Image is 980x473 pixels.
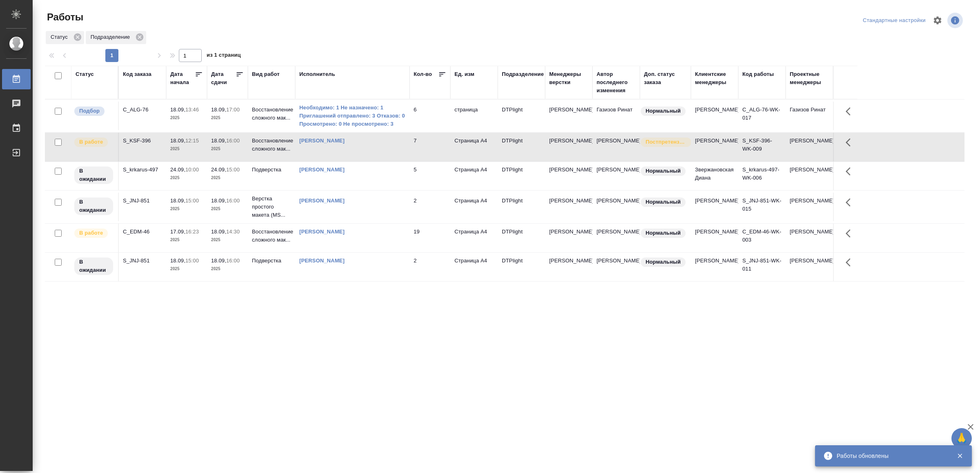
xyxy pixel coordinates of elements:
div: S_JNJ-851 [123,257,162,265]
p: 12:15 [185,138,199,144]
td: 2 [410,253,450,281]
div: Вид работ [252,70,280,78]
button: Здесь прячутся важные кнопки [841,133,860,152]
p: Нормальный [646,198,681,206]
p: 16:00 [226,138,240,144]
button: 🙏 [951,428,972,449]
p: [PERSON_NAME] [549,166,588,174]
p: В ожидании [79,167,108,183]
td: DTPlight [498,162,545,190]
button: Здесь прячутся важные кнопки [841,193,860,212]
div: S_JNJ-851 [123,197,162,205]
td: [PERSON_NAME] [592,162,640,190]
td: Газизов Ринат [786,102,833,130]
p: Нормальный [646,229,681,237]
p: В работе [79,138,103,146]
p: [PERSON_NAME] [549,228,588,236]
td: S_JNJ-851-WK-015 [738,193,786,221]
button: Здесь прячутся важные кнопки [841,162,860,181]
p: 17.09, [170,229,185,235]
div: Подразделение [502,70,544,78]
div: Исполнитель назначен, приступать к работе пока рано [73,197,114,216]
p: 24.09, [170,167,185,173]
td: [PERSON_NAME] [592,193,640,221]
div: Работы обновлены [837,452,944,460]
p: 2025 [211,174,244,182]
div: Проектные менеджеры [790,70,829,87]
p: [PERSON_NAME] [549,106,588,114]
td: S_JNJ-851-WK-011 [738,253,786,281]
p: 18.09, [211,138,226,144]
td: Страница А4 [450,162,498,190]
td: DTPlight [498,253,545,281]
button: Здесь прячутся важные кнопки [841,253,860,272]
td: 2 [410,193,450,221]
td: S_krkarus-497-WK-006 [738,162,786,190]
div: Ед. изм [454,70,474,78]
p: Верстка простого макета (MS... [252,195,291,219]
p: Восстановление сложного мак... [252,228,291,244]
p: 2025 [170,114,203,122]
span: 🙏 [955,430,969,447]
span: Посмотреть информацию [947,13,964,28]
td: DTPlight [498,102,545,130]
p: 2025 [170,265,203,273]
p: 18.09, [170,198,185,204]
p: 15:00 [226,167,240,173]
button: Здесь прячутся важные кнопки [841,224,860,243]
p: 15:00 [185,258,199,264]
p: 2025 [211,236,244,244]
td: DTPlight [498,193,545,221]
p: 18.09, [170,258,185,264]
div: Исполнитель [299,70,335,78]
td: DTPlight [498,133,545,161]
div: Дата начала [170,70,195,87]
p: В ожидании [79,258,108,274]
p: 2025 [211,114,244,122]
p: 2025 [211,205,244,213]
td: C_ALG-76-WK-017 [738,102,786,130]
td: [PERSON_NAME] [786,193,833,221]
p: [PERSON_NAME] [549,257,588,265]
div: S_KSF-396 [123,137,162,145]
p: 14:30 [226,229,240,235]
td: DTPlight [498,224,545,252]
div: split button [861,14,928,27]
td: [PERSON_NAME] [592,133,640,161]
p: 18.09, [170,138,185,144]
p: Постпретензионный [646,138,686,146]
p: Подразделение [91,33,133,41]
td: страница [450,102,498,130]
p: В работе [79,229,103,237]
td: [PERSON_NAME] [786,224,833,252]
span: Работы [45,11,83,24]
td: Звержановская Диана [691,162,738,190]
div: Можно подбирать исполнителей [73,106,114,117]
p: 2025 [170,174,203,182]
p: 16:23 [185,229,199,235]
button: Здесь прячутся важные кнопки [841,102,860,121]
p: 13:46 [185,107,199,113]
span: из 1 страниц [207,50,241,62]
p: Нормальный [646,107,681,115]
p: Подверстка [252,166,291,174]
p: 18.09, [170,107,185,113]
div: Код работы [742,70,774,78]
td: 5 [410,162,450,190]
div: Исполнитель назначен, приступать к работе пока рано [73,257,114,276]
p: [PERSON_NAME] [549,197,588,205]
div: Доп. статус заказа [644,70,687,87]
td: [PERSON_NAME] [786,133,833,161]
p: 2025 [211,265,244,273]
p: 18.09, [211,229,226,235]
p: 2025 [170,236,203,244]
a: [PERSON_NAME] [299,198,345,204]
div: C_EDM-46 [123,228,162,236]
p: Восстановление сложного мак... [252,137,291,153]
div: S_krkarus-497 [123,166,162,174]
td: [PERSON_NAME] [691,133,738,161]
a: [PERSON_NAME] [299,258,345,264]
td: [PERSON_NAME] [691,253,738,281]
p: 18.09, [211,198,226,204]
td: Газизов Ринат [592,102,640,130]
